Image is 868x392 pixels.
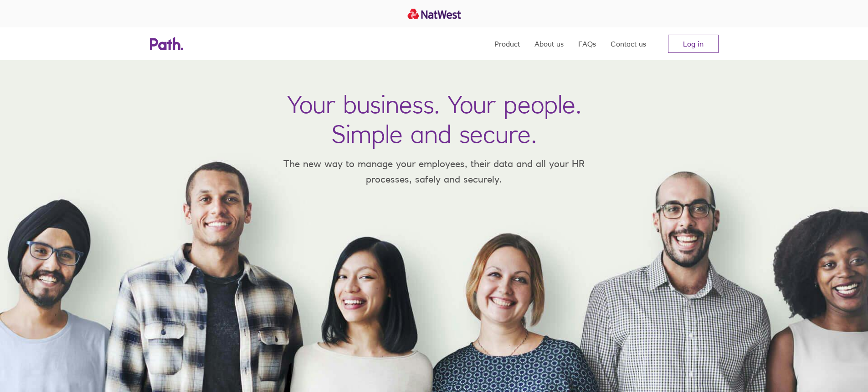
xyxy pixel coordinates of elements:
a: Log in [668,35,719,53]
a: Contact us [611,27,646,60]
a: About us [534,27,564,60]
p: The new way to manage your employees, their data and all your HR processes, safely and securely. [270,156,598,187]
h1: Your business. Your people. Simple and secure. [287,89,581,149]
a: Product [494,27,520,60]
a: FAQs [578,27,596,60]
